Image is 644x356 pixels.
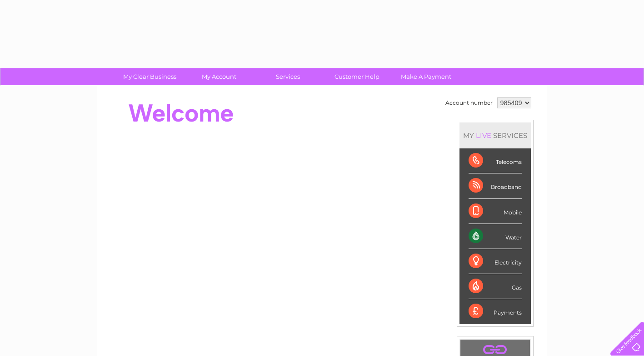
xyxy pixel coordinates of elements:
[469,299,522,324] div: Payments
[320,68,394,85] a: Customer Help
[389,68,464,85] a: Make A Payment
[459,122,531,148] div: MY SERVICES
[469,224,522,249] div: Water
[469,274,522,299] div: Gas
[474,131,493,140] div: LIVE
[469,148,522,173] div: Telecoms
[250,68,325,85] a: Services
[181,68,256,85] a: My Account
[469,249,522,274] div: Electricity
[112,68,187,85] a: My Clear Business
[443,95,495,111] td: Account number
[469,199,522,224] div: Mobile
[469,173,522,198] div: Broadband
